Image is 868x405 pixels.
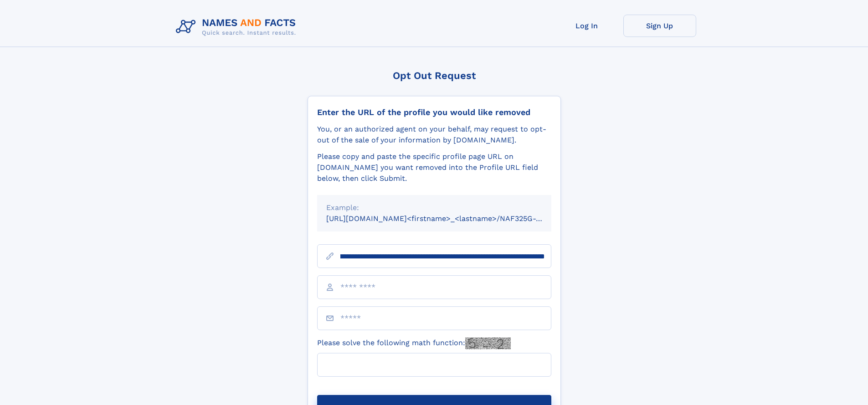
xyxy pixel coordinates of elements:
[550,15,623,37] a: Log In
[326,202,542,213] div: Example:
[317,107,551,117] div: Enter the URL of the profile you would like removed
[317,151,551,184] div: Please copy and paste the specific profile page URL on [DOMAIN_NAME] you want removed into the Pr...
[317,337,511,349] label: Please solve the following math function:
[317,124,551,146] div: You, or an authorized agent on your behalf, may request to opt-out of the sale of your informatio...
[172,15,303,39] img: Logo Names and Facts
[308,70,561,81] div: Opt Out Request
[623,15,696,37] a: Sign Up
[326,214,569,223] small: [URL][DOMAIN_NAME]<firstname>_<lastname>/NAF325G-xxxxxxxx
